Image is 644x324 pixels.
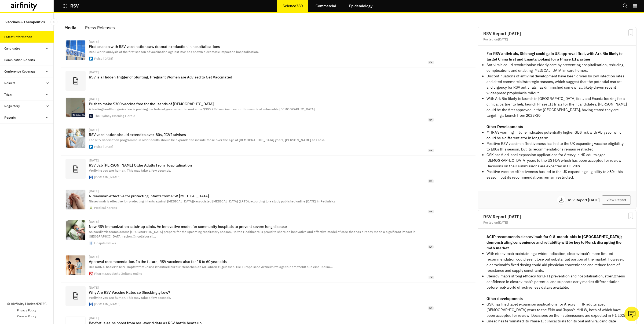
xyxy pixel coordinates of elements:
svg: Bookmark Report [627,212,634,219]
span: en [428,149,434,152]
p: Why Are RSV Vaccine Rates so Shockingly Low? [89,290,434,295]
img: cropped-PULSE-app-icon_512x512px-180x180.jpg [89,57,93,61]
div: [DATE] [89,159,434,162]
div: Posted on [DATE] [483,38,631,41]
button: RSV [62,1,79,10]
div: Conference Coverage [4,69,35,74]
img: c3065dcae6128d06edaa8dd9314625ad471cb6cb [66,98,85,117]
div: Press Releases [85,24,115,32]
button: View Report [602,195,631,205]
a: [DATE]New RSV immunization catch-up clinic: An innovative model for community hospitals to preven... [61,217,475,252]
div: [DATE] [89,190,434,193]
div: Combination Reports [4,58,35,62]
span: en [428,118,434,122]
span: Nirsevimab is effective for protecting infants against [MEDICAL_DATA])-associated [MEDICAL_DATA] ... [89,199,336,203]
div: Candidates [4,46,20,51]
a: Privacy Policy [17,308,36,313]
p: © Airfinity Limited 2025 [7,301,46,307]
strong: For RSV antivirals, Shionogi could gain US approval first, with Ark Bio likely to target China fi... [486,51,623,62]
span: en [428,179,434,183]
p: Push to make $300 vaccine free for thousands of [DEMOGRAPHIC_DATA] [89,102,434,106]
strong: Other developments [486,296,523,301]
p: New RSV immunization catch-up clinic: An innovative model for community hospitals to prevent seve... [89,224,434,229]
li: Positive vaccine effectiveness has led to the UK expanding eligibility to ≥80s this season, but i... [486,169,628,180]
strong: Other Developments [486,124,523,129]
a: [DATE]Why Are RSV Vaccine Rates so Shockingly Low?Verifying you are human. This may take a few se... [61,283,475,313]
a: Cookie Policy [17,314,36,319]
div: [DATE] [89,71,434,74]
div: [DATE] [89,40,434,43]
div: [DATE] [89,255,434,258]
span: Real-world analysis of the first season of vaccination against RSV has shown a dramatic impact on... [89,50,259,54]
p: Science360 [283,4,303,8]
p: RSV is a Hidden Trigger of Stunting, Pregnant Women are Advised to Get Vaccinated [89,75,434,79]
div: [DATE] [89,97,434,101]
p: Clesrovimab’s strong efficacy for LRTI prevention and hospitalisation, strengthens confidence in ... [486,273,628,290]
img: smh.ico [89,114,93,118]
p: With Ark Bio likely to launch in [GEOGRAPHIC_DATA] first, and Enanta looking for a clinical partn... [486,96,628,118]
p: Vaccines & Therapeutics [5,17,45,27]
div: [DATE] [89,220,434,223]
button: Ask our analysts [624,307,639,321]
a: [DATE]RSV vaccination should extend to over-80s, JCVI advisesThe RSV vaccination programme in old... [61,125,475,156]
img: nirsevimab-effective-f.jpg [66,190,85,209]
strong: ACIP recommends clesrovimab for 0-8-month-olds in [GEOGRAPHIC_DATA]; demonstrating convenience an... [486,234,622,250]
div: Pulse [DATE] [94,145,113,148]
div: Pharmazeutische Zeitung online [94,272,142,275]
div: Media [64,24,76,32]
div: [DATE] [89,128,434,131]
li: Positive RSV vaccine effectiveness has led to the UK expanding vaccine eligibility to ≥80s this s... [486,141,628,152]
p: Approval recommendation: In the future, RSV vaccines also for 18 to 60 year olds [89,259,434,264]
div: [DATE] [89,286,434,289]
span: Verifying you are human. This may take a few seconds. [89,168,171,172]
p: GSK has filed label expansion applications for Arexvy in HR adults aged [DEMOGRAPHIC_DATA] years ... [486,302,628,318]
img: apple-touch-icon-pz.png [89,272,93,276]
div: Medical Xpress [94,206,117,209]
p: Discontinuations of antiviral development have been driven by low infection rates and cited comme... [486,73,628,96]
p: RSV Report [DATE] [568,198,602,202]
svg: Bookmark Report [627,29,634,36]
a: [DATE]Approval recommendation: In the future, RSV vaccines also for 18 to 60 year oldsDer mRNA-ba... [61,252,475,282]
div: Reports [4,115,16,120]
p: First season with RSV vaccination saw dramatic reduction in hospitalisations [89,44,434,49]
a: [DATE]RSV Jab [PERSON_NAME] Older Adults From HospitalisationVerifying you are human. This may ta... [61,156,475,186]
span: Der mRNA-basierte RSV-Impfstoff mResvia ist aktuell nur für Menschen ab 60 Jahren zugelassen. Die... [89,265,333,269]
div: Posted on [DATE] [483,221,631,224]
div: [DATE] [89,317,434,320]
a: [DATE]First season with RSV vaccination saw dramatic reduction in hospitalisationsReal-world anal... [61,37,475,67]
div: Hospital News [94,242,116,245]
span: en [428,306,434,310]
li: MHRA’s warning in June indicates potentially higher GBS risk with Abrysvo, which could be a diffe... [486,130,628,141]
button: Close Sidebar [50,18,57,25]
img: faviconV2 [89,302,93,306]
span: en [428,245,434,249]
span: As paediatric teams across [GEOGRAPHIC_DATA] prepare for the upcoming respiratory season, Halton ... [89,230,415,238]
a: [DATE]RSV is a Hidden Trigger of Stunting, Pregnant Women are Advised to Get Vaccinated [61,67,475,94]
img: web-app-manifest-512x512.png [89,206,93,210]
p: RSV Jab [PERSON_NAME] Older Adults From Hospitalisation [89,163,434,167]
img: csm_56685_fc8b4ca8d6.jpg [66,255,85,275]
span: de [429,276,434,279]
div: [DOMAIN_NAME] [94,303,120,306]
a: [DATE]Push to make $300 vaccine free for thousands of [DEMOGRAPHIC_DATA]A leading health organisa... [61,94,475,125]
span: A leading health organisation is pushing the federal government to make the $300 RSV vaccine free... [89,107,316,111]
span: en [428,210,434,213]
div: Trials [4,92,12,97]
div: Pulse [DATE] [94,57,113,60]
p: RSV vaccination should extend to over-80s, JCVI advises [89,133,434,137]
img: PCNs-should-prioritise-vaccination-of-care-home-residents.jpg [66,129,85,148]
img: cropped-PULSE-app-icon_512x512px-180x180.jpg [89,145,93,149]
p: RSV [70,3,79,8]
div: Results [4,81,15,85]
p: With nirsevimab maintaining a wider indication, clesrovimab’s more limited recommendation could s... [486,251,628,273]
h2: RSV Report [DATE] [483,31,631,36]
a: [DATE]Nirsevimab effective for protecting infants from RSV [MEDICAL_DATA]Nirsevimab is effective ... [61,186,475,217]
h2: RSV Report [DATE] [483,214,631,219]
li: GSK has filed label expansion applications for Arexvy in HR adults aged [DEMOGRAPHIC_DATA] years ... [486,152,628,169]
p: Antivirals could revolutionise elderly care by preventing hospitalisation, reducing complications... [486,62,628,73]
span: Verifying you are human. This may take a few seconds. [89,296,171,300]
div: Regulatory [4,104,20,108]
button: Search [623,1,628,10]
p: Nirsevimab effective for protecting infants from RSV [MEDICAL_DATA] [89,194,434,198]
div: [DOMAIN_NAME] [94,176,120,179]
